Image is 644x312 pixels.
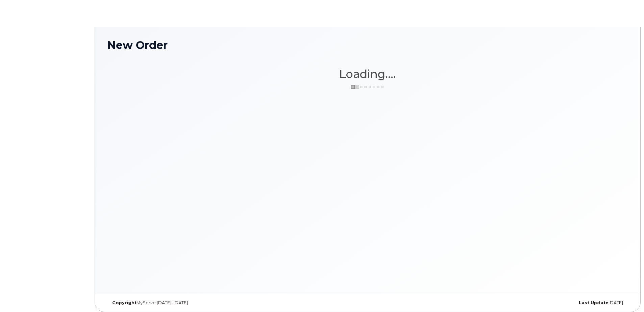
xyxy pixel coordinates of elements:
[579,300,609,305] strong: Last Update
[112,300,137,305] strong: Copyright
[107,68,628,80] h1: Loading....
[454,300,628,306] div: [DATE]
[351,84,385,89] img: ajax-loader-3a6953c30dc77f0bf724df975f13086db4f4c1262e45940f03d1251963f1bf2e.gif
[107,39,628,51] h1: New Order
[107,300,281,306] div: MyServe [DATE]–[DATE]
